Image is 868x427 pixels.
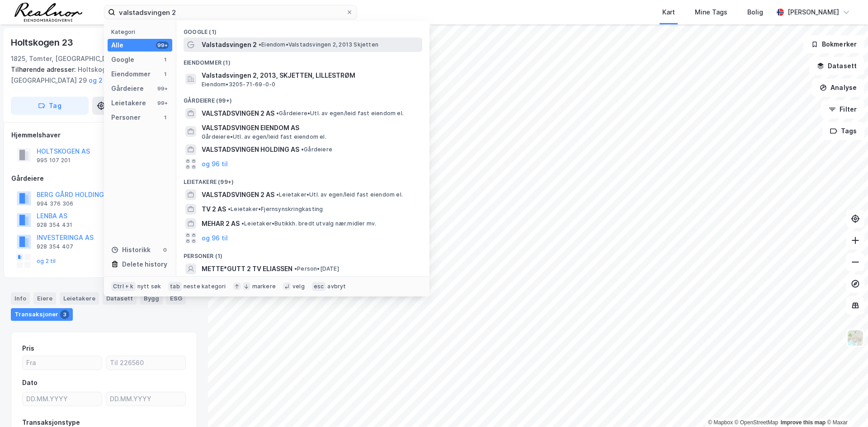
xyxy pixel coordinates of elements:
[161,56,169,63] div: 1
[812,79,864,97] button: Analyse
[140,292,163,304] div: Bygg
[241,220,376,227] span: Leietaker • Butikkh. bredt utvalg nær.midler mv.
[111,244,151,255] div: Historikk
[823,384,868,427] iframe: Chat Widget
[202,144,299,155] span: VALSTADSVINGEN HOLDING AS
[11,64,190,86] div: Holtskogen 25, Holtskogen 27, [GEOGRAPHIC_DATA] 29
[202,218,240,229] span: MEHAR 2 AS
[156,85,169,92] div: 99+
[37,243,73,250] div: 928 354 407
[11,53,121,64] div: 1825, Tomter, [GEOGRAPHIC_DATA]
[115,5,346,19] input: Søk på adresse, matrikkel, gårdeiere, leietakere eller personer
[161,70,169,78] div: 1
[168,282,182,291] div: tab
[788,7,839,18] div: [PERSON_NAME]
[276,191,403,198] span: Leietaker • Utl. av egen/leid fast eiendom el.
[202,159,228,169] button: og 96 til
[184,283,226,290] div: neste kategori
[111,282,136,291] div: Ctrl + k
[11,35,75,50] div: Holtskogen 23
[161,114,169,121] div: 1
[822,122,864,140] button: Tags
[111,54,134,65] div: Google
[11,173,197,184] div: Gårdeiere
[202,81,275,88] span: Eiendom • 3205-71-69-0-0
[252,283,276,290] div: markere
[228,206,231,212] span: •
[202,189,274,200] span: VALSTADSVINGEN 2 AS
[111,98,146,108] div: Leietakere
[202,108,274,119] span: VALSTADSVINGEN 2 AS
[22,377,38,388] div: Dato
[122,259,167,270] div: Delete history
[202,122,419,133] span: VALSTADSVINGEN EIENDOM AS
[202,233,228,244] button: og 96 til
[37,221,72,229] div: 928 354 431
[106,392,185,406] input: DD.MM.YYYY
[821,100,864,118] button: Filter
[276,110,279,117] span: •
[695,7,727,18] div: Mine Tags
[781,419,826,426] a: Improve this map
[176,171,429,188] div: Leietakere (99+)
[106,356,185,370] input: Til 226560
[60,310,69,319] div: 3
[276,191,279,198] span: •
[22,343,34,354] div: Pris
[202,204,226,215] span: TV 2 AS
[259,41,261,48] span: •
[111,83,144,94] div: Gårdeiere
[161,246,169,253] div: 0
[202,39,257,50] span: Valstadsvingen 2
[294,265,297,272] span: •
[23,356,102,370] input: Fra
[809,57,864,75] button: Datasett
[259,41,378,48] span: Eiendom • Valstadsvingen 2, 2013 Skjetten
[241,220,244,227] span: •
[11,66,78,73] span: Tilhørende adresser:
[176,245,429,262] div: Personer (1)
[662,7,675,18] div: Kart
[294,265,339,272] span: Person • [DATE]
[202,70,419,81] span: Valstadsvingen 2, 2013, SKJETTEN, LILLESTRØM
[11,308,73,321] div: Transaksjoner
[312,282,326,291] div: esc
[176,21,429,38] div: Google (1)
[202,263,292,274] span: METTE*GUTT 2 TV ELIASSEN
[14,3,82,22] img: realnor-logo.934646d98de889bb5806.png
[11,97,89,115] button: Tag
[747,7,763,18] div: Bolig
[137,283,161,290] div: nytt søk
[111,69,151,80] div: Eiendommer
[156,42,169,49] div: 99+
[11,292,30,304] div: Info
[156,99,169,107] div: 99+
[301,146,332,153] span: Gårdeiere
[276,110,404,117] span: Gårdeiere • Utl. av egen/leid fast eiendom el.
[202,133,326,141] span: Gårdeiere • Utl. av egen/leid fast eiendom el.
[735,419,778,426] a: OpenStreetMap
[37,200,73,207] div: 994 376 306
[847,329,864,347] img: Z
[823,384,868,427] div: Kontrollprogram for chat
[176,90,429,106] div: Gårdeiere (99+)
[301,146,304,153] span: •
[37,157,71,164] div: 995 107 201
[327,283,346,290] div: avbryt
[103,292,137,304] div: Datasett
[111,112,141,123] div: Personer
[176,52,429,68] div: Eiendommer (1)
[708,419,733,426] a: Mapbox
[60,292,99,304] div: Leietakere
[111,40,123,51] div: Alle
[33,292,56,304] div: Eiere
[803,35,864,53] button: Bokmerker
[166,292,186,304] div: ESG
[111,28,172,35] div: Kategori
[23,392,102,406] input: DD.MM.YYYY
[228,206,323,213] span: Leietaker • Fjernsynskringkasting
[11,130,197,141] div: Hjemmelshaver
[292,283,305,290] div: velg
